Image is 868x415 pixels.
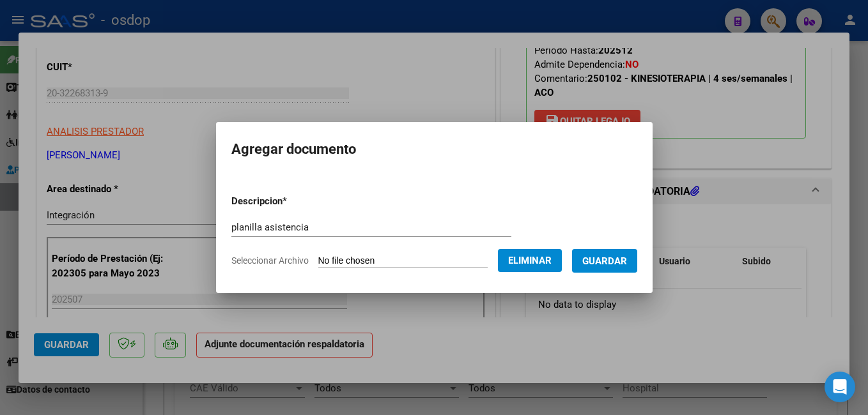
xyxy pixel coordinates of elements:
span: Seleccionar Archivo [231,255,309,266]
h2: Agregar documento [231,137,637,162]
button: Eliminar [498,249,562,272]
div: Open Intercom Messenger [825,372,855,402]
p: Descripcion [231,194,353,209]
span: Guardar [582,255,627,267]
span: Eliminar [508,255,552,266]
button: Guardar [572,249,637,273]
